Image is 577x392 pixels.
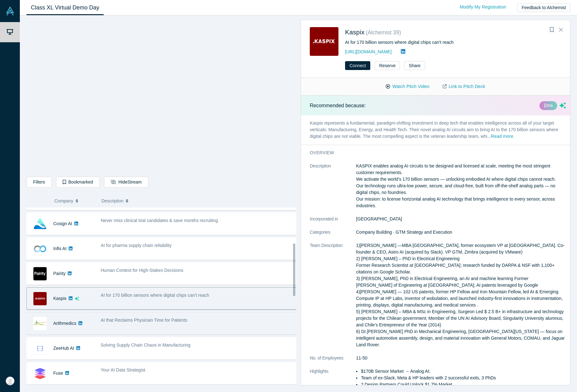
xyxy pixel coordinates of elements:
button: Share [404,61,425,70]
button: Filters [26,177,52,188]
a: Arithmedics [53,321,76,326]
span: Your AI Data Strategist. [101,367,147,372]
li: $170B Sensor Market → Analog AI; [361,368,566,375]
h3: overview [310,149,557,156]
p: 1)[PERSON_NAME] —MBA [GEOGRAPHIC_DATA], former ecosystem VP at [GEOGRAPHIC_DATA]. Co-founder & CE... [356,242,566,348]
iframe: Alchemist Class XL Demo Day: Vault [27,20,296,172]
button: Bookmarked [56,177,100,188]
p: Kaspix represents a fundamental, paradigm-shifting investment in deep tech that enables intellige... [301,115,575,145]
span: Solving Supply Chain Chaos in Manufacturing [101,342,191,348]
img: Fuse's Logo [33,367,47,380]
span: Human Context for High-Stakes Decisions [101,268,183,273]
dd: 11-50 [356,355,566,361]
li: 2 Design Partners Could Unlock $1.7% Market [361,381,566,388]
p: Recommended because: [310,102,366,109]
button: Reserve [375,61,400,70]
button: Close [556,25,566,35]
button: HideStream [104,177,148,188]
a: ZeeHub AI [53,346,74,351]
img: Arithmedics's Logo [33,317,47,330]
small: ( Alchemist 39 ) [366,29,401,36]
img: Mo Shomrat's Account [6,377,14,385]
img: ZeeHub AI's Logo [33,342,47,355]
span: Description [101,194,124,208]
a: Cosign AI [53,221,72,226]
a: Modify My Registration [453,2,513,13]
img: Kaspix's Logo [310,27,338,56]
img: Alchemist Vault Logo [6,7,14,15]
dt: No. of Employees [310,355,356,368]
button: Description [101,194,292,208]
li: Team of ex-Slack, Meta & HP leaders with 2 successful exits, 3 PhDs [361,375,566,381]
img: Kaspix's Logo [33,292,47,305]
span: AI that Reclaims Physician Time for Patients [101,318,188,323]
button: Bookmark [547,26,556,34]
span: AI for pharma supply chain reliability [101,243,172,248]
button: Company [55,194,95,208]
span: AI for 170 billion sensors where digital chips can't reach [101,293,209,298]
button: Read more [491,133,513,140]
dt: Incorporated in [310,216,356,229]
span: Never miss clinical trial candidates & save months recruiting [101,218,218,223]
a: Pairity [53,271,66,276]
button: Watch Pitch Video [379,81,436,92]
dt: Team Description [310,242,356,355]
dt: Description [310,163,356,216]
a: Link to Pitch Deck [436,81,492,92]
img: Pairity's Logo [33,267,47,280]
a: Kaspix [53,296,66,301]
a: Class XL Virtual Demo Day [26,0,104,15]
button: Feedback to Alchemist [517,3,570,12]
img: Cosign AI's Logo [33,217,47,231]
dd: [GEOGRAPHIC_DATA] [356,216,566,222]
button: Connect [345,61,370,70]
svg: dsa ai sparkles [559,102,566,109]
p: KASPIX enables analog AI circuits to be designed and licensed at scale, meeting the most stringen... [356,163,566,209]
svg: dsa ai sparkles [75,296,79,301]
a: Fuse [53,371,63,376]
a: Kaspix [345,29,365,36]
img: Infis AI's Logo [33,242,47,255]
a: [URL][DOMAIN_NAME] [345,49,392,54]
div: βeta [539,101,557,110]
div: AI for 170 billion sensors where digital chips can't reach [345,39,555,46]
span: Company [55,194,73,208]
span: Company Building · GTM Strategy and Execution [356,230,452,235]
dt: Categories [310,229,356,242]
a: Infis AI [53,246,66,251]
